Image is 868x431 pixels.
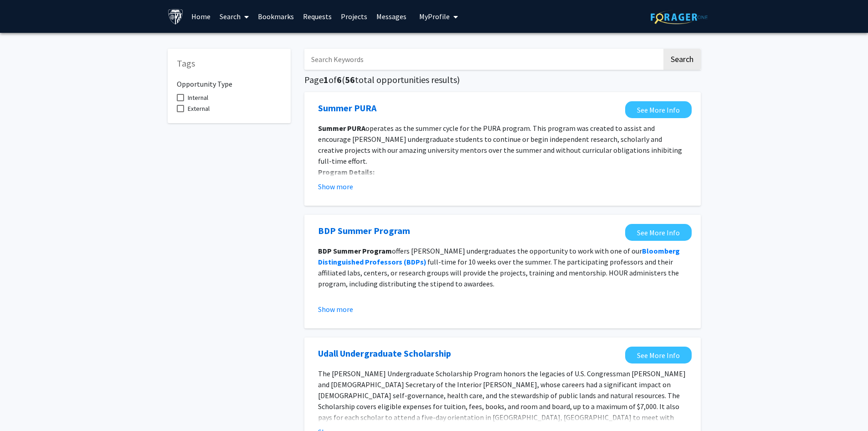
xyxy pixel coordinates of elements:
a: Opens in a new tab [625,347,692,363]
span: Internal [188,92,208,103]
a: Projects [336,0,372,32]
span: 56 [345,74,355,85]
input: Search Keywords [304,49,662,70]
img: Johns Hopkins University Logo [168,9,184,25]
a: Search [215,0,253,32]
a: Opens in a new tab [625,224,692,241]
h5: Page of ( total opportunities results) [304,74,701,85]
a: Bookmarks [253,0,298,32]
img: ForagerOne Logo [651,10,708,24]
h6: Opportunity Type [177,73,282,88]
span: operates as the summer cycle for the PURA program. This program was created to assist and encoura... [318,124,682,166]
a: Requests [298,0,336,32]
span: External [188,103,210,114]
a: Home [187,0,215,32]
button: Show more [318,181,353,192]
a: Opens in a new tab [318,101,376,115]
a: Opens in a new tab [318,224,410,238]
strong: Summer PURA [318,124,365,133]
a: Opens in a new tab [625,101,692,118]
p: offers [PERSON_NAME] undergraduates the opportunity to work with one of our full-time for 10 week... [318,245,687,289]
a: Messages [372,0,411,32]
h5: Tags [177,58,282,69]
span: 1 [324,74,329,85]
button: Search [663,49,701,70]
span: 6 [337,74,342,85]
a: Opens in a new tab [318,347,451,360]
strong: BDP Summer Program [318,246,392,255]
button: Show more [318,304,353,315]
strong: Program Details: [318,167,375,177]
span: My Profile [419,12,450,21]
iframe: Chat [829,390,861,424]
